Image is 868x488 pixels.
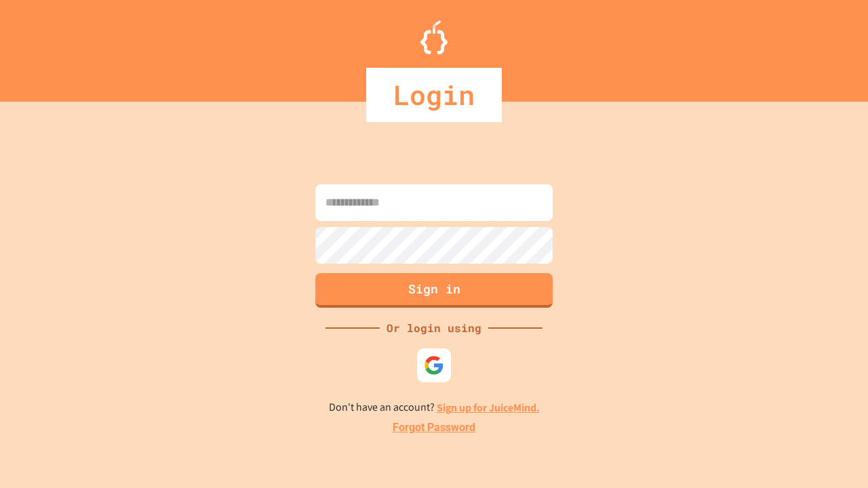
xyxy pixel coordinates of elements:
[366,68,502,122] div: Login
[424,355,444,375] img: google-icon.svg
[315,273,553,308] button: Sign in
[437,401,540,415] a: Sign up for JuiceMind.
[380,320,488,336] div: Or login using
[420,20,448,54] img: Logo.svg
[393,420,475,436] a: Forgot Password
[329,399,540,416] p: Don't have an account?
